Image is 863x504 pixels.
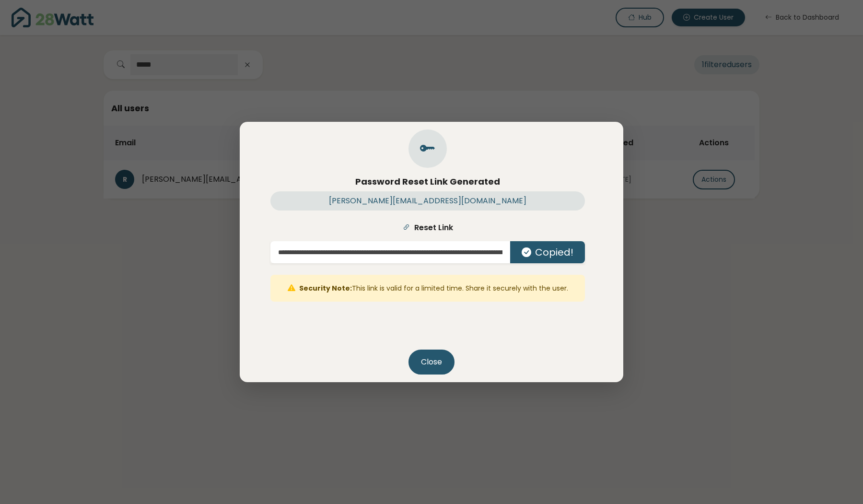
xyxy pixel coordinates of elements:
label: Reset Link [270,222,585,234]
strong: Security Note: [299,283,352,293]
div: [PERSON_NAME][EMAIL_ADDRESS][DOMAIN_NAME] [270,191,585,211]
small: This link is valid for a limited time. Share it securely with the user. [299,283,568,293]
button: Copied! [510,241,585,263]
button: Close [408,350,455,375]
h5: Password Reset Link Generated [270,176,585,188]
